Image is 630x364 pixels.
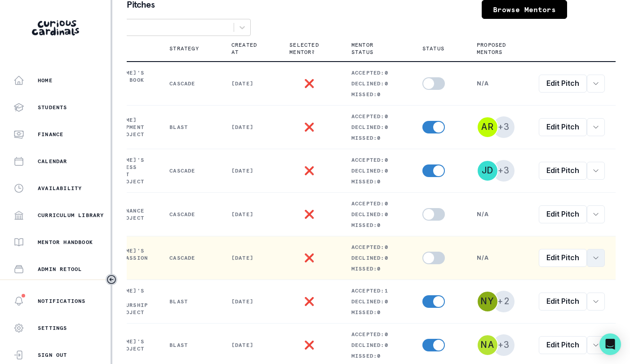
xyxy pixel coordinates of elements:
a: Edit Pitch [539,249,587,267]
a: Edit Pitch [539,336,587,354]
button: row menu [587,293,605,311]
p: Cascade [169,254,210,262]
p: ❌ [304,342,315,349]
p: ❌ [304,80,315,87]
span: +3 [493,334,515,356]
p: Accepted: 0 [351,156,401,164]
p: Accepted: 1 [351,287,401,294]
p: Declined: 0 [351,167,401,174]
button: row menu [587,249,605,267]
p: Selected Mentor? [289,41,319,56]
p: Declined: 0 [351,298,401,305]
p: Missed: 0 [351,134,401,142]
p: Calendar [38,158,67,165]
p: N/A [477,211,517,218]
button: row menu [587,75,605,93]
p: Accepted: 0 [351,69,401,76]
p: [DATE] [231,254,268,262]
p: Blast [169,124,210,131]
p: Created At [231,41,257,56]
p: Mentor Handbook [38,239,93,246]
p: Accepted: 0 [351,331,401,338]
p: Blast [169,298,210,305]
span: +3 [493,116,515,138]
p: [DATE] [231,211,268,218]
div: Aranyo Ray [481,123,493,131]
p: Settings [38,324,67,332]
span: +3 [493,160,515,182]
p: ❌ [304,167,315,174]
p: Students [38,104,67,111]
button: row menu [587,118,605,136]
p: Missed: 0 [351,352,401,360]
p: Declined: 0 [351,80,401,87]
p: Accepted: 0 [351,113,401,120]
a: Edit Pitch [539,75,587,93]
p: Blast [169,342,210,349]
p: [DATE] [231,80,268,87]
span: +2 [493,291,515,312]
a: Edit Pitch [539,162,587,180]
p: ❌ [304,211,315,218]
button: row menu [587,162,605,180]
p: Cascade [169,167,210,174]
p: Declined: 0 [351,342,401,349]
button: row menu [587,336,605,354]
div: Open Intercom Messenger [599,333,621,355]
p: Finance [38,131,63,138]
p: Missed: 0 [351,178,401,185]
p: Cascade [169,80,210,87]
p: ❌ [304,254,315,262]
p: Home [38,77,53,84]
button: Toggle sidebar [106,274,117,285]
p: Curriculum Library [38,212,104,219]
p: Declined: 0 [351,124,401,131]
p: ❌ [304,124,315,131]
p: Missed: 0 [351,222,401,229]
p: Missed: 0 [351,309,401,316]
p: N/A [477,80,517,87]
p: Accepted: 0 [351,244,401,251]
a: Edit Pitch [539,293,587,311]
div: Noah Yi [481,297,494,306]
p: Cascade [169,211,210,218]
img: Curious Cardinals Logo [32,20,79,36]
p: [DATE] [231,342,268,349]
a: Edit Pitch [539,118,587,136]
p: ❌ [304,298,315,305]
p: Admin Retool [38,266,82,273]
p: Missed: 0 [351,91,401,98]
p: Accepted: 0 [351,200,401,207]
p: Sign Out [38,351,67,359]
p: Status [422,45,444,52]
p: Missed: 0 [351,265,401,272]
p: Availability [38,185,82,192]
p: [DATE] [231,124,268,131]
div: Navya Agarwal [481,341,494,349]
div: Joe Dittmann [482,166,493,175]
a: Edit Pitch [539,205,587,223]
p: Declined: 0 [351,211,401,218]
button: row menu [587,205,605,223]
p: Strategy [169,45,199,52]
p: Proposed Mentors [477,41,506,56]
p: N/A [477,254,517,262]
p: Declined: 0 [351,254,401,262]
p: [DATE] [231,167,268,174]
p: [DATE] [231,298,268,305]
p: Mentor Status [351,41,390,56]
p: Notifications [38,297,86,305]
